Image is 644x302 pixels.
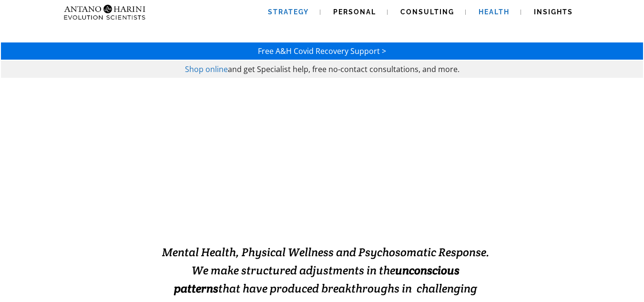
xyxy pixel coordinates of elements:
[174,281,218,296] strong: patterns
[258,46,386,56] a: Free A&H Covid Recovery Support >
[400,8,454,16] span: Consulting
[228,64,460,74] span: and get Specialist help, free no-contact consultations, and more.
[211,176,440,223] span: Solving Impossible Situations
[534,8,573,16] span: Insights
[185,64,228,74] a: Shop online
[479,8,510,16] span: Health
[268,8,309,16] span: Strategy
[333,8,376,16] span: Personal
[395,263,460,278] strong: unconscious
